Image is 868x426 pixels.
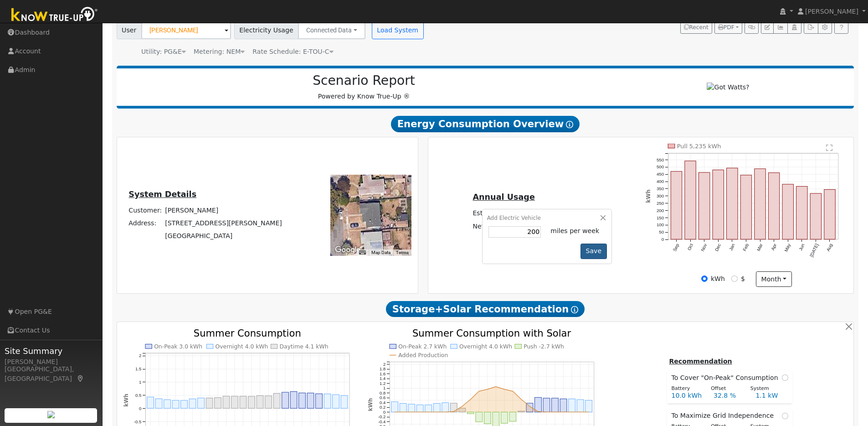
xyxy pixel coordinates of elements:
text: 0.5 [135,393,141,398]
text: kWh [123,394,129,407]
td: Estimated Bill: [471,207,532,220]
div: Metering: NEM [194,47,245,57]
button: Edit User [761,21,774,34]
rect: onclick="" [755,169,765,239]
td: Address: [127,217,164,229]
text:  [826,144,832,151]
rect: onclick="" [713,170,724,239]
text: 550 [657,157,664,162]
label: $ [741,274,745,284]
text: 1.2 [380,381,385,386]
rect: onclick="" [324,394,331,408]
rect: onclick="" [257,395,263,408]
a: Map [77,375,85,382]
i: Show Help [571,306,578,313]
rect: onclick="" [147,397,154,408]
text: Daytime 4.1 kWh [280,343,329,350]
button: Multi-Series Graph [773,21,787,34]
button: Load System [372,21,424,39]
text: Nov [700,243,708,252]
rect: onclick="" [552,398,559,411]
text: Overnight 4.0 kWh [215,343,268,350]
rect: onclick="" [206,398,213,408]
text: Apr [770,243,778,251]
rect: onclick="" [476,412,483,422]
text: 100 [657,222,664,227]
rect: onclick="" [493,412,499,426]
rect: onclick="" [740,175,751,239]
rect: onclick="" [467,412,474,414]
text: 1.6 [380,371,385,376]
circle: onclick="" [537,410,539,412]
rect: onclick="" [333,395,339,408]
u: System Details [128,190,196,199]
rect: onclick="" [189,399,196,408]
circle: onclick="" [571,411,573,413]
text: Push -2.7 kWh [524,343,565,350]
img: retrieve [47,411,55,418]
span: Electricity Usage [234,21,298,39]
text: On-Peak 3.0 kWh [154,343,202,350]
rect: onclick="" [215,398,221,408]
button: month [756,271,792,287]
rect: onclick="" [810,193,821,239]
button: Map Data [371,249,390,256]
circle: onclick="" [563,411,565,413]
div: Utility: PG&E [141,47,186,57]
circle: onclick="" [394,411,395,413]
td: [STREET_ADDRESS][PERSON_NAME] [164,217,284,229]
rect: onclick="" [685,161,696,239]
rect: onclick="" [198,398,205,408]
circle: onclick="" [428,411,430,413]
span: Energy Consumption Overview [391,116,580,132]
button: Connected Data [298,21,365,39]
text: Feb [742,243,750,252]
div: Add Electric Vehicle [487,214,607,222]
text: 0.6 [380,395,385,400]
rect: onclick="" [782,184,793,239]
div: Battery [667,385,706,393]
u: Recommendation [669,358,732,365]
div: System [745,385,785,393]
rect: onclick="" [172,400,179,408]
td: [PERSON_NAME] [164,204,284,217]
text: Overnight 4.0 kWh [459,343,512,350]
rect: onclick="" [586,400,592,412]
rect: onclick="" [451,403,457,412]
rect: onclick="" [265,396,272,408]
text: On-Peak 2.7 kWh [398,343,447,350]
rect: onclick="" [484,412,491,424]
rect: onclick="" [231,396,238,408]
rect: onclick="" [316,394,323,408]
rect: onclick="" [400,403,406,412]
circle: onclick="" [529,405,531,407]
rect: onclick="" [824,190,835,239]
rect: onclick="" [509,412,516,421]
rect: onclick="" [769,173,780,239]
circle: onclick="" [580,411,581,413]
a: Help Link [834,21,848,34]
rect: onclick="" [307,393,314,408]
text: -0.4 [378,419,386,424]
rect: onclick="" [442,402,449,411]
rect: onclick="" [699,172,710,239]
text: 0 [139,406,141,411]
button: Keyboard shortcuts [359,249,365,256]
circle: onclick="" [453,410,455,412]
text: Dec [714,243,722,252]
h2: Scenario Report [126,73,602,88]
text: Jan [728,243,736,251]
circle: onclick="" [554,411,556,413]
rect: onclick="" [417,405,424,412]
text: Added Production [398,352,448,358]
i: Show Help [566,121,573,128]
rect: onclick="" [408,404,415,412]
rect: onclick="" [240,396,247,408]
text: 350 [657,186,664,191]
text: Sep [672,243,680,252]
circle: onclick="" [503,388,505,390]
rect: onclick="" [164,400,170,408]
text: 200 [657,208,664,213]
circle: onclick="" [512,390,514,392]
img: Got Watts? [707,83,749,92]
